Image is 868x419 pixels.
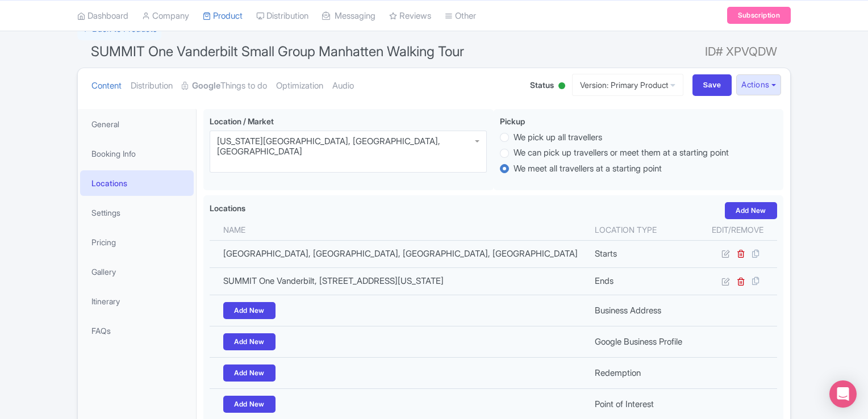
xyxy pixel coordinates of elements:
[131,68,173,104] a: Distribution
[182,68,267,104] a: GoogleThings to do
[192,79,220,93] strong: Google
[692,74,732,96] input: Save
[223,364,276,382] a: Add New
[514,146,729,160] label: We can pick up travellers or meet them at a starting point
[332,68,354,104] a: Audio
[556,78,567,95] div: Active
[80,200,194,225] a: Settings
[514,131,602,144] label: We pick up all travellers
[725,202,777,219] a: Add New
[727,7,791,24] a: Subscription
[276,68,323,104] a: Optimization
[736,74,781,95] button: Actions
[210,267,588,295] td: SUMMIT One Vanderbilt, [STREET_ADDRESS][US_STATE]
[588,358,698,389] td: Redemption
[91,68,122,104] a: Content
[530,79,554,91] span: Status
[829,380,857,408] div: Open Intercom Messenger
[500,116,525,126] span: Pickup
[588,219,698,241] th: Location type
[223,396,276,413] a: Add New
[588,295,698,326] td: Business Address
[80,141,194,166] a: Booking Info
[223,302,276,319] a: Add New
[210,202,245,214] label: Locations
[705,40,777,63] span: ID# XPVQDW
[80,111,194,137] a: General
[80,259,194,284] a: Gallery
[210,219,588,241] th: Name
[217,136,479,157] div: [US_STATE][GEOGRAPHIC_DATA], [GEOGRAPHIC_DATA], [GEOGRAPHIC_DATA]
[698,219,777,241] th: Edit/Remove
[572,74,683,96] a: Version: Primary Product
[210,116,274,126] span: Location / Market
[80,318,194,343] a: FAQs
[80,288,194,314] a: Itinerary
[91,43,464,60] span: SUMMIT One Vanderbilt Small Group Manhatten Walking Tour
[223,333,276,350] a: Add New
[80,170,194,196] a: Locations
[588,326,698,358] td: Google Business Profile
[210,240,588,267] td: [GEOGRAPHIC_DATA], [GEOGRAPHIC_DATA], [GEOGRAPHIC_DATA], [GEOGRAPHIC_DATA]
[514,162,662,175] label: We meet all travellers at a starting point
[588,267,698,295] td: Ends
[588,240,698,267] td: Starts
[80,229,194,255] a: Pricing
